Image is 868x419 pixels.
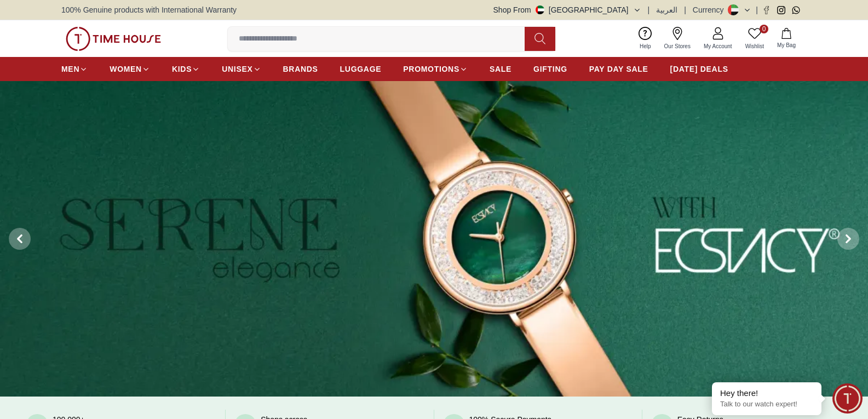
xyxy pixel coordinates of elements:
span: Our Stores [660,42,695,50]
a: WOMEN [110,59,150,79]
span: My Account [699,42,737,50]
span: BRANDS [283,64,318,74]
div: Hey there! [720,388,813,399]
p: Talk to our watch expert! [720,400,813,409]
span: LUGGAGE [340,64,382,74]
a: UNISEX [222,59,261,79]
img: ... [66,27,161,51]
span: PAY DAY SALE [589,64,648,74]
span: [DATE] DEALS [670,64,728,74]
span: | [756,4,758,15]
button: My Bag [771,26,802,51]
span: Wishlist [741,42,768,50]
a: LUGGAGE [340,59,382,79]
a: KIDS [172,59,200,79]
a: MEN [61,59,88,79]
div: Chat Widget [832,383,863,414]
a: Instagram [777,6,785,14]
div: Currency [693,4,728,15]
span: GIFTING [533,64,567,74]
span: WOMEN [110,64,142,74]
button: العربية [656,4,677,15]
span: | [684,4,686,15]
span: PROMOTIONS [403,64,459,74]
a: Our Stores [658,25,697,53]
a: 0Wishlist [739,25,771,53]
a: PAY DAY SALE [589,59,648,79]
span: | [648,4,650,15]
span: UNISEX [222,64,252,74]
span: My Bag [773,41,800,49]
a: PROMOTIONS [403,59,468,79]
a: GIFTING [533,59,567,79]
span: MEN [61,64,79,74]
a: Whatsapp [792,6,800,14]
a: Facebook [762,6,771,14]
img: United Arab Emirates [536,5,544,14]
span: KIDS [172,64,192,74]
button: Shop From[GEOGRAPHIC_DATA] [493,4,641,15]
a: BRANDS [283,59,318,79]
span: SALE [490,64,511,74]
a: [DATE] DEALS [670,59,728,79]
a: SALE [490,59,511,79]
span: Help [635,42,656,50]
span: 100% Genuine products with International Warranty [61,4,237,15]
span: 0 [760,25,768,33]
a: Help [633,25,658,53]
